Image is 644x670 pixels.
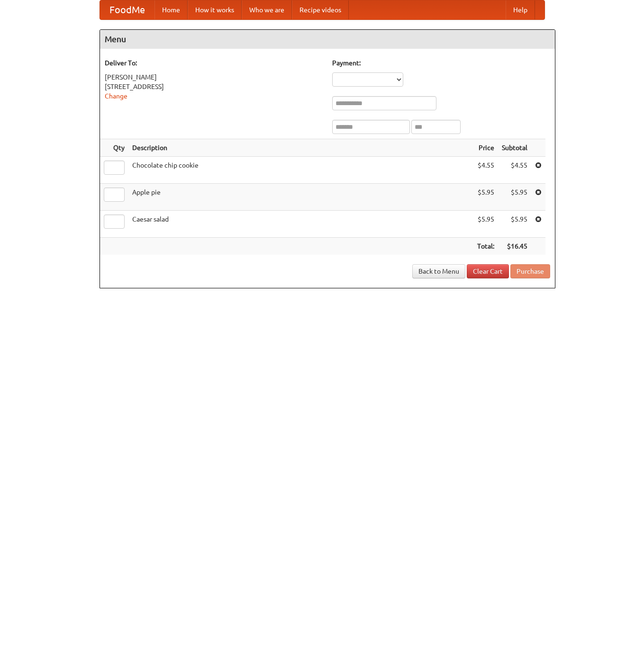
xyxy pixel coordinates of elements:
[100,139,128,157] th: Qty
[332,58,550,68] h5: Payment:
[473,139,498,157] th: Price
[498,238,531,255] th: $16.45
[100,0,154,19] a: FoodMe
[473,211,498,238] td: $5.95
[154,0,188,19] a: Home
[128,211,473,238] td: Caesar salad
[498,157,531,184] td: $4.55
[105,72,323,82] div: [PERSON_NAME]
[473,238,498,255] th: Total:
[473,157,498,184] td: $4.55
[128,184,473,211] td: Apple pie
[105,58,323,68] h5: Deliver To:
[292,0,349,19] a: Recipe videos
[105,82,323,91] div: [STREET_ADDRESS]
[473,184,498,211] td: $5.95
[100,30,555,49] h4: Menu
[498,211,531,238] td: $5.95
[498,184,531,211] td: $5.95
[412,264,465,278] a: Back to Menu
[128,157,473,184] td: Chocolate chip cookie
[105,92,127,100] a: Change
[510,264,550,278] button: Purchase
[188,0,242,19] a: How it works
[506,0,535,19] a: Help
[242,0,292,19] a: Who we are
[498,139,531,157] th: Subtotal
[467,264,509,278] a: Clear Cart
[128,139,473,157] th: Description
